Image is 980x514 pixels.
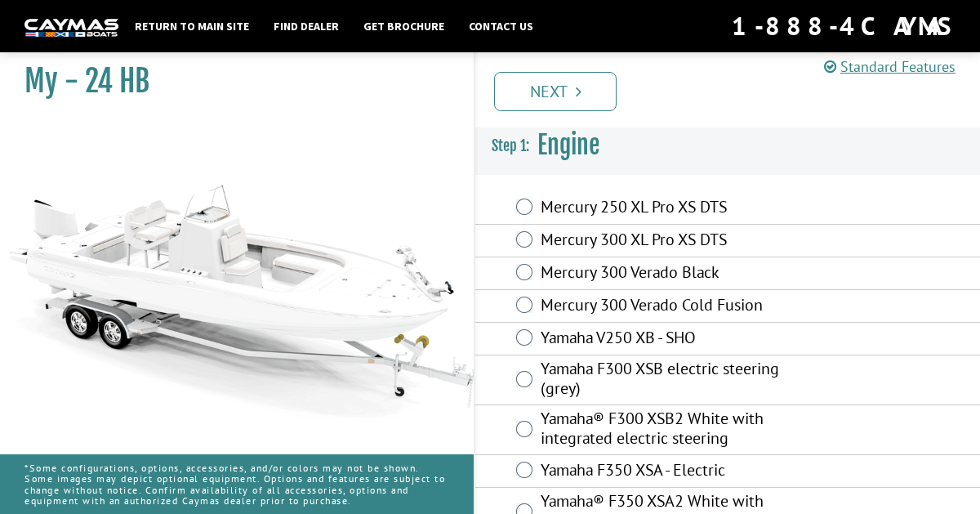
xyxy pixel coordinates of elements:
[127,16,257,37] a: Return to main site
[732,8,955,44] div: 1-888-4CAYMAS
[541,460,804,484] label: Yamaha F350 XSA - Electric
[541,230,804,253] label: Mercury 300 XL Pro XS DTS
[494,72,617,111] a: Next
[824,57,955,76] a: Standard Features
[24,19,118,36] img: white-logo-c9c8dbefe5ff5ceceb0f0178aa75bf4bb51f6bca0971e226c86eb53dfe498488.png
[541,359,804,402] label: Yamaha F300 XSB electric steering (grey)
[541,197,804,221] label: Mercury 250 XL Pro XS DTS
[265,16,347,37] a: Find Dealer
[541,295,804,319] label: Mercury 300 Verado Cold Fusion
[24,63,433,100] h1: My - 24 HB
[541,262,804,286] label: Mercury 300 Verado Black
[355,16,452,37] a: Get Brochure
[541,409,804,452] label: Yamaha® F300 XSB2 White with integrated electric steering
[490,69,980,111] ul: Pagination
[461,16,541,37] a: Contact Us
[24,454,449,514] p: *Some configurations, options, accessories, and/or colors may not be shown. Some images may depic...
[541,328,804,351] label: Yamaha V250 XB - SHO
[475,115,980,176] h3: Engine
